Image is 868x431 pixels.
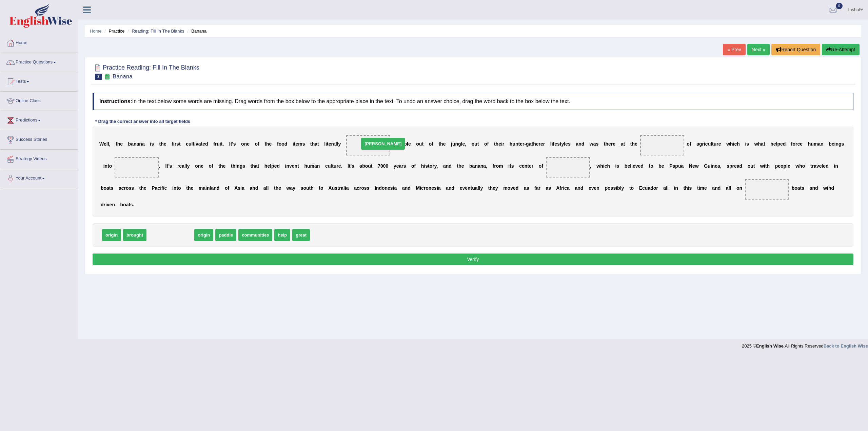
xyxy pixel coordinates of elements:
b: b [362,163,365,169]
b: . [159,163,160,169]
b: u [217,141,220,147]
h2: Practice Reading: Fill In The Blanks [93,63,199,80]
b: h [264,163,268,169]
b: s [596,141,599,147]
b: w [754,141,758,147]
b: t [166,163,168,169]
b: i [834,141,836,147]
b: f [277,141,279,147]
b: u [708,141,711,147]
b: d [284,141,288,147]
b: h [758,141,761,147]
b: a [576,141,578,147]
b: t [231,163,233,169]
b: w [726,141,730,147]
b: t [332,163,334,169]
b: e [267,163,270,169]
b: r [336,163,338,169]
b: t [317,141,319,147]
b: e [120,141,123,147]
b: b [829,141,832,147]
b: f [791,141,793,147]
a: Home [90,29,102,34]
b: t [477,141,479,147]
b: t [422,141,423,147]
b: e [295,141,298,147]
b: g [526,141,529,147]
b: o [109,163,112,169]
b: l [270,163,271,169]
b: e [408,141,411,147]
b: h [117,141,120,147]
b: c [734,141,737,147]
a: Practice Questions [0,53,78,70]
b: a [142,141,145,147]
b: t [494,141,496,147]
a: Your Account [0,169,78,186]
b: r [522,141,524,147]
b: m [310,163,314,169]
b: s [403,163,406,169]
a: Tests [0,72,78,89]
b: r [702,141,704,147]
b: y [561,141,564,147]
b: e [498,141,501,147]
b: a [529,141,532,147]
h4: In the text below some words are missing. Drag words from the box below to the appropriate place ... [93,93,853,110]
b: l [184,163,186,169]
b: e [443,141,446,147]
b: h [440,141,443,147]
b: h [312,141,315,147]
b: t [231,141,232,147]
b: e [536,141,539,147]
button: Verify [93,254,853,265]
b: t [264,141,266,147]
b: u [714,141,717,147]
b: n [237,163,240,169]
b: t [371,163,373,169]
b: a [315,141,317,147]
b: e [613,141,615,147]
b: a [696,141,699,147]
b: j [451,141,452,147]
b: e [396,163,399,169]
b: i [733,141,734,147]
b: n [139,141,142,147]
b: l [324,141,325,147]
b: e [202,141,205,147]
b: f [212,163,213,169]
b: e [718,141,721,147]
b: , [109,141,111,147]
b: 0 [386,163,388,169]
b: t [201,141,203,147]
b: t [438,141,440,147]
small: Banana [113,73,133,80]
b: i [150,141,151,147]
b: r [716,141,718,147]
b: n [578,141,581,147]
b: a [255,163,258,169]
b: h [252,163,255,169]
b: g [839,141,842,147]
b: u [334,163,337,169]
b: i [501,141,502,147]
b: o [472,141,475,147]
b: a [818,141,821,147]
div: * Drag the correct answer into all target fields [93,118,193,125]
b: t [179,141,181,147]
b: h [510,141,513,147]
b: t [531,141,533,147]
b: e [773,141,776,147]
b: h [808,141,811,147]
b: o [281,141,284,147]
b: t [518,141,520,147]
b: o [255,141,258,147]
b: e [274,163,277,169]
b: h [770,141,773,147]
b: e [247,141,250,147]
b: I [229,141,231,147]
b: r [215,141,217,147]
b: i [552,141,553,147]
b: t [107,163,109,169]
b: i [235,163,237,169]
